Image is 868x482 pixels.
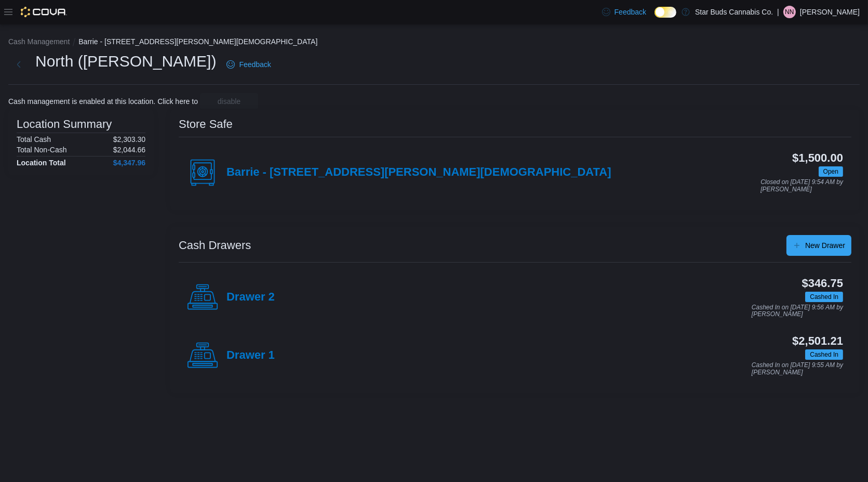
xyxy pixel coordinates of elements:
img: Cova [21,7,67,17]
p: Cash management is enabled at this location. Click here to [8,97,198,106]
h4: Location Total [17,159,66,167]
h4: $4,347.96 [113,159,145,167]
span: Cashed In [805,349,843,360]
span: Open [819,166,843,177]
h4: Barrie - [STREET_ADDRESS][PERSON_NAME][DEMOGRAPHIC_DATA] [226,166,611,179]
h1: North ([PERSON_NAME]) [35,51,216,72]
span: Dark Mode [655,18,655,18]
h3: Location Summary [17,118,112,131]
input: Dark Mode [655,7,676,18]
a: Feedback [222,54,275,75]
span: New Drawer [805,240,845,251]
span: Feedback [239,59,271,70]
button: Next [8,54,29,75]
a: Feedback [598,2,650,22]
button: disable [200,93,258,110]
span: Open [823,167,838,176]
span: Cashed In [810,350,838,359]
button: New Drawer [786,235,851,256]
p: | [777,6,779,18]
h3: Cash Drawers [179,239,251,252]
span: NN [785,6,794,18]
p: $2,303.30 [113,135,145,144]
h4: Drawer 2 [226,291,275,304]
p: Closed on [DATE] 9:54 AM by [PERSON_NAME] [760,179,843,193]
p: [PERSON_NAME] [800,6,860,18]
div: Nickolas Nixon [783,6,796,18]
h3: $346.75 [802,277,843,290]
h3: Store Safe [179,118,233,131]
span: disable [218,96,241,107]
p: Cashed In on [DATE] 9:55 AM by [PERSON_NAME] [752,362,843,376]
p: $2,044.66 [113,146,145,154]
p: Star Buds Cannabis Co. [695,6,773,18]
h3: $2,501.21 [792,335,843,347]
nav: An example of EuiBreadcrumbs [8,36,860,49]
button: Barrie - [STREET_ADDRESS][PERSON_NAME][DEMOGRAPHIC_DATA] [78,37,317,46]
span: Feedback [615,7,646,17]
h4: Drawer 1 [226,349,275,362]
span: Cashed In [810,292,838,302]
button: Cash Management [8,37,70,46]
span: Cashed In [805,292,843,302]
h6: Total Non-Cash [17,146,67,154]
p: Cashed In on [DATE] 9:56 AM by [PERSON_NAME] [752,304,843,318]
h3: $1,500.00 [792,152,843,164]
h6: Total Cash [17,135,51,144]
